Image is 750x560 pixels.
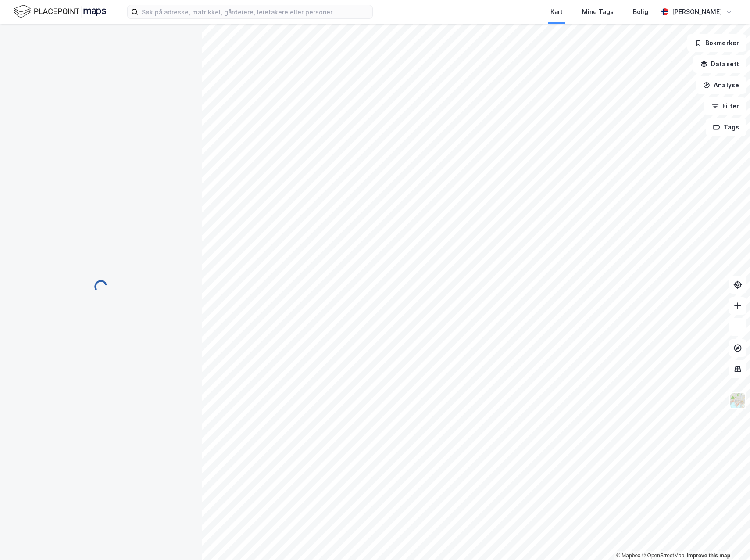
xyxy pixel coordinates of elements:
[94,280,108,294] img: spinner.a6d8c91a73a9ac5275cf975e30b51cfb.svg
[672,7,722,17] div: [PERSON_NAME]
[138,5,372,18] input: Søk på adresse, matrikkel, gårdeiere, leietakere eller personer
[693,55,746,73] button: Datasett
[729,392,746,409] img: Z
[706,118,746,136] button: Tags
[704,97,746,115] button: Filter
[14,4,106,19] img: logo.f888ab2527a4732fd821a326f86c7f29.svg
[582,7,614,17] div: Mine Tags
[642,553,684,559] a: OpenStreetMap
[550,7,563,17] div: Kart
[633,7,648,17] div: Bolig
[616,553,640,559] a: Mapbox
[696,76,746,94] button: Analyse
[687,553,730,559] a: Improve this map
[706,518,750,560] iframe: Chat Widget
[687,34,746,52] button: Bokmerker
